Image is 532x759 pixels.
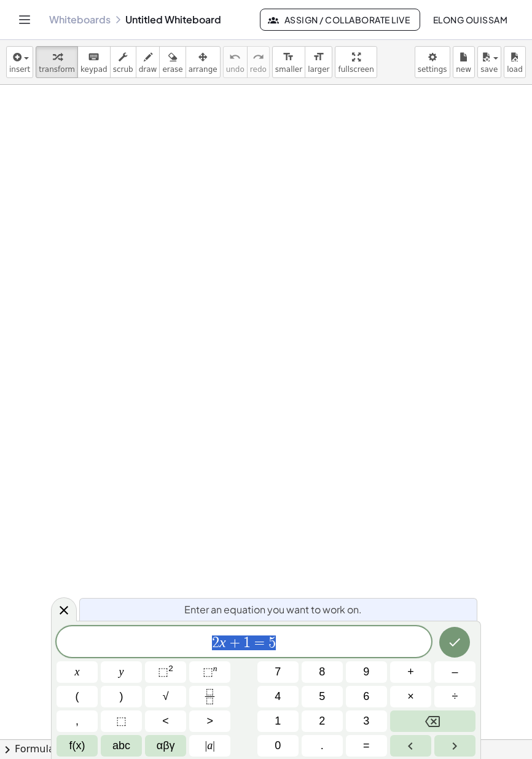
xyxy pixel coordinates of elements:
button: Times [390,686,431,707]
span: ) [120,688,123,705]
span: 6 [363,688,369,705]
span: 5 [268,635,276,650]
span: | [205,739,208,752]
button: new [453,46,475,78]
span: x [75,664,80,680]
button: ELONG Ouissam [423,9,517,31]
button: Equals [346,735,387,757]
button: 8 [302,661,343,683]
span: larger [308,65,329,74]
var: x [219,634,226,650]
span: 1 [243,635,251,650]
i: undo [229,50,241,65]
button: save [477,46,501,78]
span: | [213,739,215,752]
button: 1 [257,710,299,732]
button: undoundo [223,46,248,78]
span: 4 [275,688,281,705]
button: transform [36,46,78,78]
span: ÷ [452,688,458,705]
span: 8 [319,664,325,680]
button: redoredo [247,46,270,78]
button: Done [439,627,470,658]
button: Divide [434,686,475,707]
button: erase [159,46,186,78]
span: ELONG Ouissam [432,14,507,25]
span: √ [163,688,169,705]
span: 5 [319,688,325,705]
button: Placeholder [101,710,142,732]
span: 2 [319,713,325,730]
span: Assign / Collaborate Live [270,14,410,25]
button: Toggle navigation [15,10,34,29]
button: ( [57,686,98,707]
button: insert [6,46,33,78]
button: Left arrow [390,735,431,757]
i: redo [252,50,264,65]
span: ⬚ [116,713,127,730]
span: undo [226,65,244,74]
button: Absolute value [189,735,230,757]
span: ⬚ [158,666,168,678]
span: a [205,737,215,754]
span: keypad [80,65,108,74]
button: Square root [145,686,186,707]
span: × [407,688,414,705]
button: Greater than [189,710,230,732]
button: keyboardkeypad [77,46,111,78]
span: arrange [189,65,217,74]
span: = [251,635,268,650]
button: Fraction [189,686,230,707]
span: y [119,664,124,680]
span: αβγ [157,737,175,754]
button: load [504,46,526,78]
span: fullscreen [338,65,374,74]
button: Functions [57,735,98,757]
span: insert [9,65,30,74]
button: . [302,735,343,757]
button: arrange [186,46,221,78]
button: ) [101,686,142,707]
a: Whiteboards [49,14,111,26]
i: format_size [313,50,324,65]
button: Superscript [189,661,230,683]
span: settings [418,65,447,74]
span: 2 [212,635,219,650]
button: Backspace [390,710,475,732]
button: , [57,710,98,732]
span: 9 [363,664,369,680]
button: 3 [346,710,387,732]
span: save [480,65,498,74]
sup: n [213,664,217,673]
button: Assign / Collaborate Live [260,9,420,31]
button: 0 [257,735,299,757]
span: – [452,664,458,680]
span: = [363,737,370,754]
button: Minus [434,661,475,683]
span: ⬚ [203,666,213,678]
button: format_sizelarger [305,46,332,78]
span: < [162,713,169,730]
button: Squared [145,661,186,683]
button: 7 [257,661,299,683]
span: 7 [275,664,281,680]
span: redo [250,65,267,74]
i: keyboard [88,50,100,65]
button: 2 [302,710,343,732]
button: settings [415,46,450,78]
span: + [226,635,244,650]
button: Plus [390,661,431,683]
span: ( [76,688,79,705]
span: draw [139,65,157,74]
sup: 2 [168,664,173,673]
button: Alphabet [101,735,142,757]
button: x [57,661,98,683]
button: Right arrow [434,735,475,757]
button: scrub [110,46,136,78]
span: Enter an equation you want to work on. [184,602,362,617]
span: f(x) [69,737,85,754]
button: Greek alphabet [145,735,186,757]
span: 1 [275,713,281,730]
button: 6 [346,686,387,707]
button: fullscreen [335,46,377,78]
